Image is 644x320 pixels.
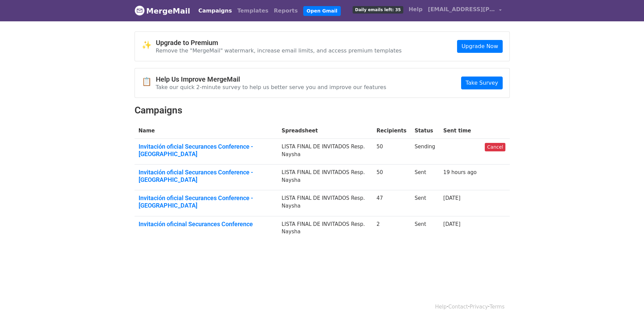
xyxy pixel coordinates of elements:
a: Invitación oficial Securances Conference - [GEOGRAPHIC_DATA] [139,143,274,157]
th: Spreadsheet [278,123,373,139]
th: Sent time [439,123,481,139]
a: Cancel [485,143,505,151]
a: Templates [235,4,271,18]
a: MergeMail [135,4,190,18]
a: 19 hours ago [443,169,477,175]
a: Privacy [470,304,488,310]
td: LISTA FINAL DE INVITADOS Resp. Naysha [278,139,373,165]
a: Campaigns [196,4,235,18]
td: 50 [373,139,411,165]
a: Invitación oficial Securances Conference - [GEOGRAPHIC_DATA] [139,194,274,209]
td: Sent [410,216,439,240]
td: LISTA FINAL DE INVITADOS Resp. Naysha [278,216,373,240]
p: Take our quick 2-minute survey to help us better serve you and improve our features [156,84,386,91]
a: Daily emails left: 35 [350,3,406,16]
a: Invitación oficinal Securances Conference [139,220,274,228]
a: [DATE] [443,221,460,227]
a: Take Survey [461,77,502,89]
th: Status [410,123,439,139]
a: [EMAIL_ADDRESS][PERSON_NAME][DOMAIN_NAME] [425,3,504,19]
td: LISTA FINAL DE INVITADOS Resp. Naysha [278,190,373,216]
a: Invitación oficial Securances Conference - [GEOGRAPHIC_DATA] [139,169,274,183]
td: Sent [410,190,439,216]
a: Help [435,304,447,310]
span: 📋 [142,77,156,87]
td: 47 [373,190,411,216]
td: Sent [410,165,439,190]
td: Sending [410,139,439,165]
span: [EMAIL_ADDRESS][PERSON_NAME][DOMAIN_NAME] [428,5,496,14]
h4: Help Us Improve MergeMail [156,75,386,83]
td: 50 [373,165,411,190]
h2: Campaigns [135,105,510,116]
a: Open Gmail [303,6,341,16]
a: Contact [448,304,468,310]
a: Reports [271,4,301,18]
span: ✨ [142,40,156,50]
th: Recipients [373,123,411,139]
a: Help [406,3,425,16]
h4: Upgrade to Premium [156,39,402,47]
p: Remove the "MergeMail" watermark, increase email limits, and access premium templates [156,47,402,54]
span: Daily emails left: 35 [353,6,403,14]
a: [DATE] [443,195,460,201]
a: Upgrade Now [457,40,502,53]
td: LISTA FINAL DE INVITADOS Resp. Naysha [278,165,373,190]
img: MergeMail logo [135,5,145,16]
th: Name [135,123,278,139]
td: 2 [373,216,411,240]
a: Terms [490,304,504,310]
